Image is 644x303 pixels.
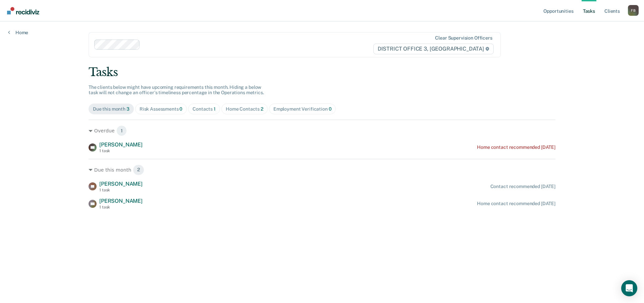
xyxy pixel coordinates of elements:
span: 3 [126,106,129,112]
span: [PERSON_NAME] [99,141,143,148]
a: Home [8,29,28,36]
div: Clear supervision officers [435,35,492,41]
span: 1 [116,125,127,136]
img: Recidiviz [7,7,39,14]
div: Contacts [193,106,216,112]
span: 0 [329,106,332,112]
div: Overdue 1 [89,125,555,136]
div: Tasks [89,65,555,79]
div: Home contact recommended [DATE] [477,201,555,206]
span: [PERSON_NAME] [99,198,143,204]
div: Risk Assessments [140,106,183,112]
div: F B [628,5,639,16]
div: Employment Verification [273,106,332,112]
span: [PERSON_NAME] [99,181,143,187]
span: DISTRICT OFFICE 3, [GEOGRAPHIC_DATA] [373,44,494,54]
div: Open Intercom Messenger [621,280,637,296]
div: Contact recommended [DATE] [490,184,555,189]
div: Home contact recommended [DATE] [477,144,555,150]
span: The clients below might have upcoming requirements this month. Hiding a below task will not chang... [89,84,264,96]
div: Due this month [93,106,129,112]
div: Due this month 2 [89,165,555,175]
div: Home Contacts [226,106,263,112]
div: 1 task [99,148,143,153]
div: 1 task [99,205,143,209]
span: 2 [261,106,263,112]
div: 1 task [99,188,143,192]
span: 0 [179,106,182,112]
button: Profile dropdown button [628,5,639,16]
span: 1 [214,106,216,112]
span: 2 [133,165,144,175]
